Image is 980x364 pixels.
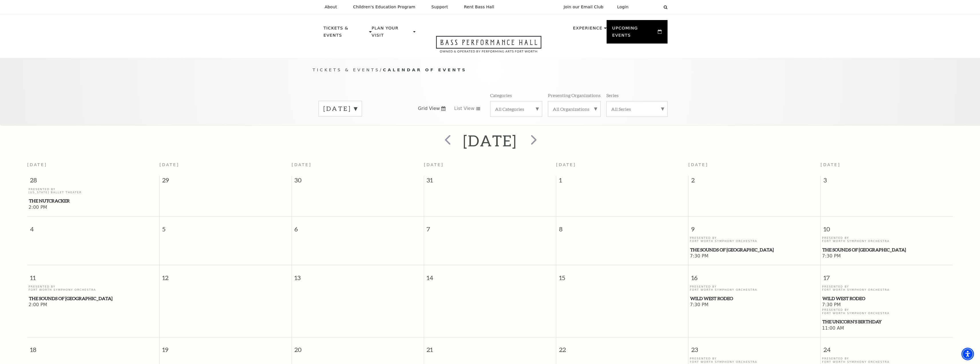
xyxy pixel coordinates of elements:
span: 5 [160,217,292,236]
span: 7:30 PM [822,253,951,259]
span: 6 [292,217,424,236]
p: Rent Bass Hall [464,5,494,9]
span: 4 [27,217,159,236]
p: Presented By Fort Worth Symphony Orchestra [690,236,819,243]
span: 31 [424,176,556,187]
label: All Series [611,106,663,112]
span: 16 [688,265,820,285]
a: Wild West Rodeo [690,295,819,302]
span: [DATE] [688,162,708,167]
a: The Sounds of Paris [29,295,158,302]
p: Experience [573,25,602,35]
p: Series [606,92,619,98]
p: Presented By Fort Worth Symphony Orchestra [29,285,158,292]
label: All Categories [495,106,537,112]
span: 9 [688,217,820,236]
p: Categories [490,92,512,98]
p: Presented By Fort Worth Symphony Orchestra [690,357,819,363]
span: [DATE] [292,162,312,167]
p: Support [431,5,448,9]
a: The Unicorn's Birthday [822,318,951,325]
span: The Sounds of [GEOGRAPHIC_DATA] [29,295,158,302]
p: Presented By Fort Worth Symphony Orchestra [822,285,951,292]
span: 10 [821,217,953,236]
a: The Sounds of Paris [822,246,951,253]
span: 12 [160,265,292,285]
label: All Organizations [553,106,596,112]
span: 7 [424,217,556,236]
span: The Unicorn's Birthday [822,318,951,325]
p: Presenting Organizations [548,92,601,98]
span: 11 [27,265,159,285]
label: [DATE] [323,104,357,113]
span: [DATE] [27,162,47,167]
p: Presented By Fort Worth Symphony Orchestra [822,308,951,315]
span: Grid View [418,105,440,112]
span: List View [454,105,474,112]
p: Presented By Fort Worth Symphony Orchestra [822,236,951,243]
span: 21 [424,337,556,357]
span: 17 [821,265,953,285]
span: 7:30 PM [690,253,819,259]
p: Children's Education Program [353,5,415,9]
span: 7:30 PM [822,302,951,308]
span: Calendar of Events [383,67,467,72]
p: Presented By Fort Worth Symphony Orchestra [690,285,819,292]
span: The Sounds of [GEOGRAPHIC_DATA] [690,246,819,253]
span: 24 [821,337,953,357]
p: Tickets & Events [324,25,368,42]
span: 2:00 PM [29,302,158,308]
span: 8 [556,217,688,236]
p: Presented By Fort Worth Symphony Orchestra [822,357,951,363]
span: Tickets & Events [313,67,380,72]
span: [DATE] [821,162,841,167]
span: The Sounds of [GEOGRAPHIC_DATA] [822,246,951,253]
button: next [522,131,543,151]
a: Open this option [415,36,562,58]
p: About [325,5,337,9]
span: 22 [556,337,688,357]
span: 28 [27,176,159,187]
p: Upcoming Events [612,25,657,42]
span: 3 [821,176,953,187]
span: 2:00 PM [29,204,158,211]
h2: [DATE] [463,131,517,150]
span: 2 [688,176,820,187]
span: 23 [688,337,820,357]
span: [DATE] [424,162,444,167]
span: 1 [556,176,688,187]
select: Select: [638,4,658,10]
span: Wild West Rodeo [822,295,951,302]
span: 15 [556,265,688,285]
p: Plan Your Visit [372,25,412,42]
span: 13 [292,265,424,285]
span: 14 [424,265,556,285]
a: The Nutcracker [29,197,158,204]
span: 19 [160,337,292,357]
span: 20 [292,337,424,357]
span: 30 [292,176,424,187]
div: Accessibility Menu [961,348,974,360]
a: Wild West Rodeo [822,295,951,302]
span: [DATE] [159,162,179,167]
span: The Nutcracker [29,197,158,204]
span: 18 [27,337,159,357]
span: 29 [160,176,292,187]
p: / [313,66,668,74]
button: prev [437,131,458,151]
span: [DATE] [556,162,576,167]
a: The Sounds of Paris [690,246,819,253]
span: 7:30 PM [690,302,819,308]
p: Presented By [US_STATE] Ballet Theater [29,188,158,194]
span: 11:00 AM [822,325,951,332]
